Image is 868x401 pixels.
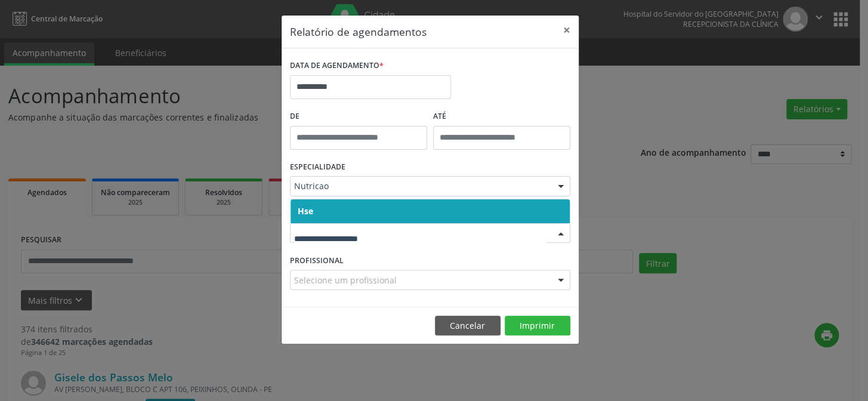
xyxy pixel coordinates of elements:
[290,57,384,75] label: DATA DE AGENDAMENTO
[435,316,501,336] button: Cancelar
[294,274,397,286] span: Selecione um profissional
[290,251,344,270] label: PROFISSIONAL
[294,180,546,192] span: Nutricao
[433,107,570,126] label: ATÉ
[505,316,570,336] button: Imprimir
[290,107,427,126] label: De
[290,24,427,39] h5: Relatório de agendamentos
[290,158,345,177] label: ESPECIALIDADE
[298,205,313,217] span: Hse
[555,16,579,45] button: Close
